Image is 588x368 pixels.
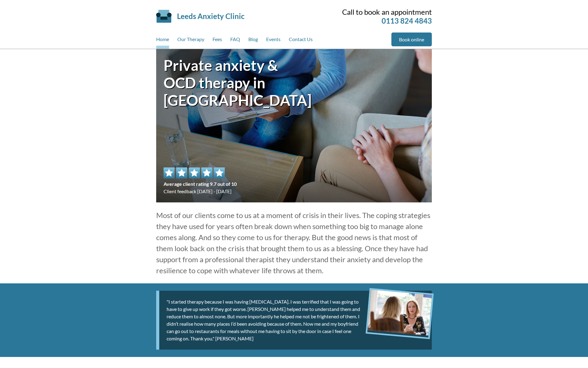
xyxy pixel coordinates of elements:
[177,12,244,21] a: Leeds Anxiety Clinic
[156,291,432,350] div: "I started therapy because I was having [MEDICAL_DATA]. I was terrified that I was going to have ...
[177,33,204,49] a: Our Therapy
[156,210,432,276] p: Most of our clients come to us at a moment of crisis in their lives. The coping strategies they h...
[230,33,240,49] a: FAQ
[164,167,225,178] img: 5 star rating
[248,33,258,49] a: Blog
[382,16,432,25] a: 0113 824 4843
[367,290,432,336] img: Friends talking
[213,33,222,49] a: Fees
[289,33,313,49] a: Contact Us
[164,167,237,195] div: Client feedback [DATE] - [DATE]
[156,33,169,49] a: Home
[164,180,237,188] span: Average client rating 9.7 out of 10
[391,33,432,46] a: Book online
[266,33,281,49] a: Events
[164,56,294,109] h1: Private anxiety & OCD therapy in [GEOGRAPHIC_DATA]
